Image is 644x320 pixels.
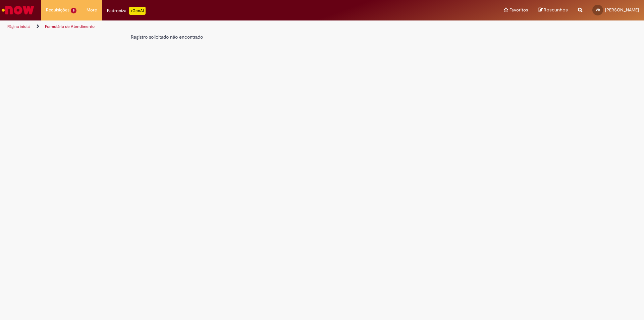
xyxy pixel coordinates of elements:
[5,20,424,33] ul: Trilhas de página
[131,34,415,40] div: Registro solicitado não encontrado
[544,7,568,13] span: Rascunhos
[71,8,76,13] span: 8
[1,3,35,17] img: ServiceNow
[45,24,95,29] a: Formulário de Atendimento
[7,24,31,29] a: Página inicial
[129,7,146,15] p: +GenAi
[46,7,69,13] span: Requisições
[596,8,600,12] span: VB
[107,7,146,15] div: Padroniza
[509,7,528,13] span: Favoritos
[605,7,639,13] span: [PERSON_NAME]
[87,7,97,13] span: More
[538,7,568,13] a: Rascunhos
